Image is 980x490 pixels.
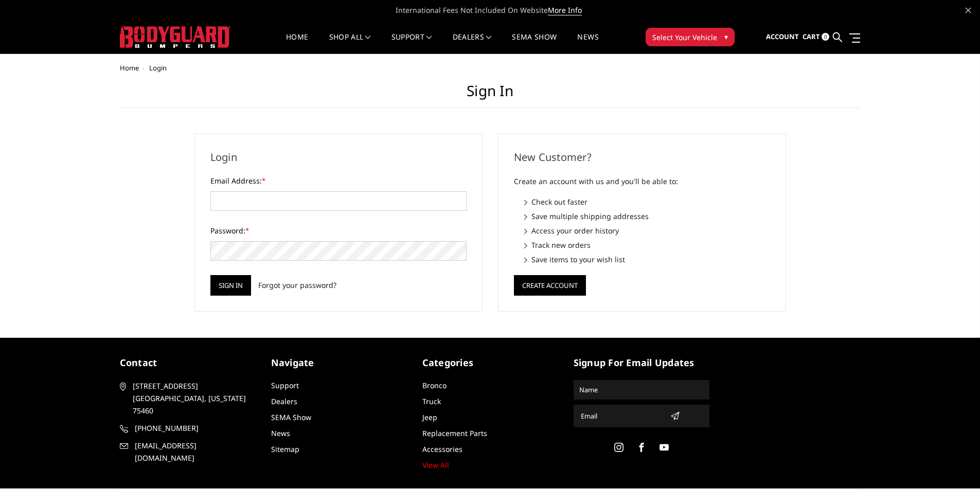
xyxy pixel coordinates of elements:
img: BODYGUARD BUMPERS [120,26,230,48]
a: Home [120,63,139,72]
a: Bronco [422,380,447,390]
a: Dealers [271,396,297,406]
span: 0 [822,33,829,41]
a: SEMA Show [512,33,557,53]
a: Cart 0 [803,23,829,51]
li: Check out faster [524,196,770,207]
h5: contact [120,356,256,370]
span: ▾ [724,31,728,42]
a: More Info [548,5,582,15]
span: Cart [803,32,820,41]
span: Account [766,32,799,41]
button: Create Account [514,275,586,296]
a: Jeep [422,412,437,422]
a: Truck [422,396,441,406]
span: [EMAIL_ADDRESS][DOMAIN_NAME] [135,440,254,464]
a: View All [422,460,449,470]
a: Sitemap [271,444,299,454]
li: Save items to your wish list [524,254,770,265]
h5: signup for email updates [574,356,709,370]
span: [STREET_ADDRESS] [GEOGRAPHIC_DATA], [US_STATE] 75460 [133,380,252,417]
a: SEMA Show [271,412,311,422]
a: Create Account [514,279,586,289]
a: Account [766,23,799,51]
a: Dealers [453,33,492,53]
a: Replacement Parts [422,428,487,438]
a: Home [286,33,308,53]
input: Sign in [210,275,251,296]
span: [PHONE_NUMBER] [135,422,254,434]
a: Support [391,33,432,53]
input: Name [575,382,708,398]
li: Track new orders [524,240,770,250]
input: Email [577,408,666,424]
button: Select Your Vehicle [646,28,735,46]
a: News [271,428,290,438]
a: News [577,33,598,53]
label: Password: [210,225,467,236]
a: Accessories [422,444,462,454]
h2: Login [210,150,467,165]
h5: Categories [422,356,558,370]
h1: Sign in [120,82,861,108]
li: Access your order history [524,225,770,236]
a: Forgot your password? [258,280,336,291]
a: shop all [329,33,371,53]
h5: Navigate [271,356,407,370]
a: Support [271,380,299,390]
label: Email Address: [210,175,467,186]
p: Create an account with us and you'll be able to: [514,175,770,188]
li: Save multiple shipping addresses [524,211,770,222]
a: [EMAIL_ADDRESS][DOMAIN_NAME] [120,440,256,464]
span: Login [149,63,167,72]
a: [PHONE_NUMBER] [120,422,256,434]
h2: New Customer? [514,150,770,165]
span: Select Your Vehicle [652,32,717,43]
